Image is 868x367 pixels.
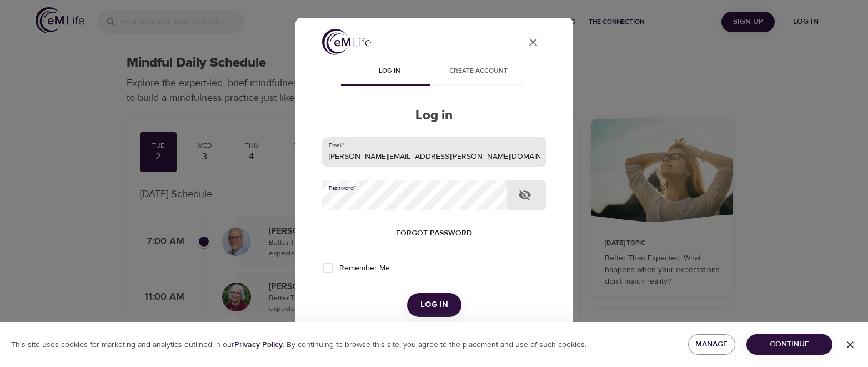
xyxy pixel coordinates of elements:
b: Privacy Policy [234,340,283,350]
span: Forgot password [396,227,472,240]
span: Log in [352,66,428,77]
span: Log in [420,298,448,312]
h2: Log in [322,108,546,124]
span: Continue [755,338,824,351]
img: logo [322,29,371,55]
button: Forgot password [392,223,476,244]
span: Manage [697,338,726,351]
div: disabled tabs example [322,59,546,86]
button: Log in [407,293,461,316]
span: Remember Me [339,263,390,274]
span: Create account [441,66,516,77]
button: close [520,29,546,56]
